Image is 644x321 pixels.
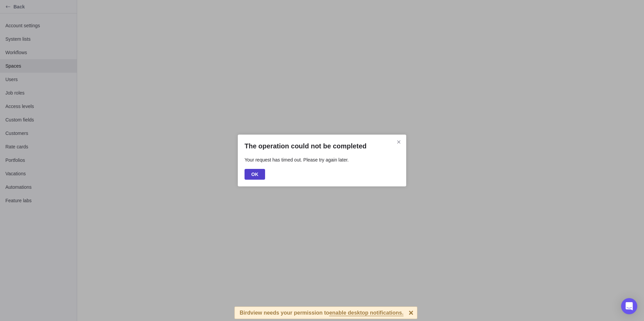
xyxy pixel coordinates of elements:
[394,137,404,147] span: Close
[621,298,637,314] div: Open Intercom Messenger
[240,307,404,319] div: Birdview needs your permission to
[251,170,258,178] span: OK
[329,310,403,316] span: enable desktop notifications.
[245,169,265,180] span: OK
[245,141,399,151] h2: The operation could not be completed
[245,156,399,167] p: Your request has timed out. Please try again later.
[238,135,406,186] div: The operation could not be completed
